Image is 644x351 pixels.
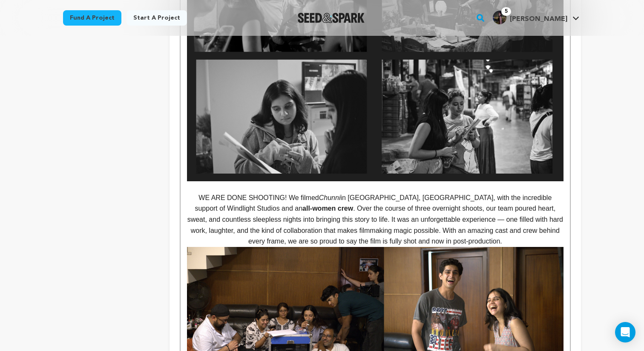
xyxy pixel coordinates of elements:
a: Seed&Spark Homepage [298,13,365,23]
span: Kaashvi A.'s Profile [491,9,581,27]
strong: all-women crew [302,205,353,212]
span: 5 [501,7,511,16]
div: Open Intercom Messenger [615,322,635,342]
a: Kaashvi A.'s Profile [491,9,581,24]
a: Start a project [126,10,187,26]
p: WE ARE DONE SHOOTING! We filmed in [GEOGRAPHIC_DATA], [GEOGRAPHIC_DATA], with the incredible supp... [187,192,563,247]
img: Seed&Spark Logo Dark Mode [298,13,365,23]
div: Kaashvi A.'s Profile [493,11,567,24]
img: 8b2c249d74023a58.jpg [493,11,506,24]
a: Fund a project [63,10,121,26]
span: [PERSON_NAME] [510,16,567,23]
em: Chunni [319,194,341,201]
